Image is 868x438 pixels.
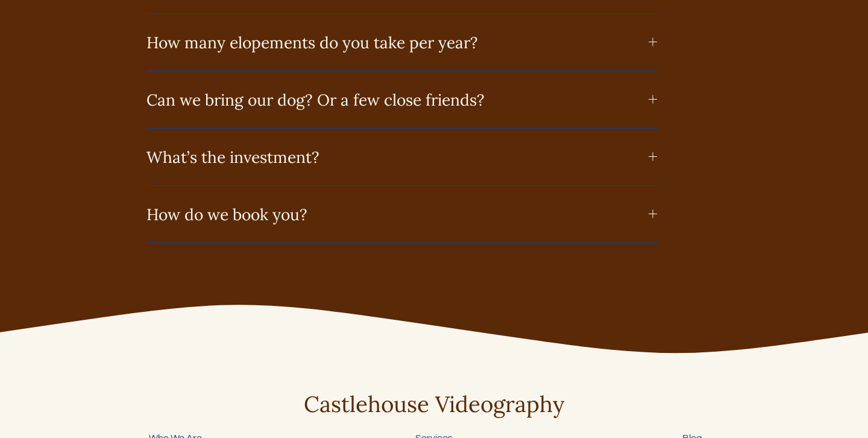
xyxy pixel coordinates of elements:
[146,71,657,128] button: Can we bring our dog? Or a few close friends?
[49,392,819,417] h3: Castlehouse Videography
[146,32,649,52] span: How many elopements do you take per year?
[146,89,649,110] span: Can we bring our dog? Or a few close friends?
[146,14,657,71] button: How many elopements do you take per year?
[146,204,649,224] span: How do we book you?
[146,186,657,243] button: How do we book you?
[146,129,657,185] button: What’s the investment?
[146,147,649,167] span: What’s the investment?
